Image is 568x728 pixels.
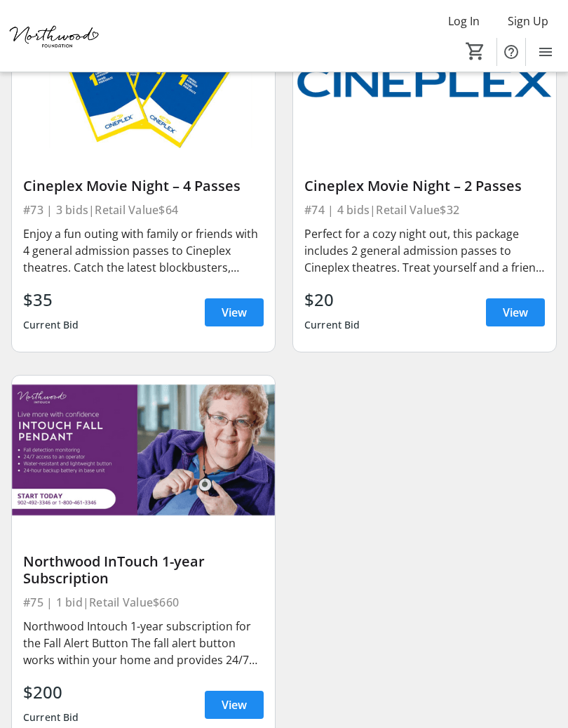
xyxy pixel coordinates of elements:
div: #73 | 3 bids | Retail Value $64 [23,200,264,220]
button: Menu [532,38,560,66]
div: Current Bid [23,312,79,338]
div: Cineplex Movie Night – 4 Passes [23,178,264,194]
span: View [503,304,528,321]
div: Perfect for a cozy night out, this package includes 2 general admission passes to Cineplex theatr... [304,225,545,276]
div: $35 [23,287,79,312]
div: $20 [304,287,360,312]
span: View [222,304,247,321]
a: View [486,298,545,326]
button: Help [497,38,525,66]
div: Enjoy a fun outing with family or friends with 4 general admission passes to Cineplex theatres. C... [23,225,264,276]
button: Cart [463,39,488,64]
div: $200 [23,680,79,705]
div: Northwood InTouch 1-year Subscription [23,553,264,587]
span: View [222,696,247,713]
img: Northwood Foundation's Logo [8,10,102,62]
div: Cineplex Movie Night – 2 Passes [304,178,545,194]
button: Sign Up [496,10,560,32]
button: Log In [437,10,491,32]
a: View [205,298,264,326]
div: #74 | 4 bids | Retail Value $32 [304,200,545,220]
a: View [205,691,264,719]
span: Log In [448,13,480,29]
span: Sign Up [508,13,548,29]
img: Northwood InTouch 1-year Subscription [12,376,275,524]
div: Northwood Intouch 1-year subscription for the Fall Alert Button The fall alert button works withi... [23,618,264,668]
div: Current Bid [304,312,360,338]
div: #75 | 1 bid | Retail Value $660 [23,593,264,612]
